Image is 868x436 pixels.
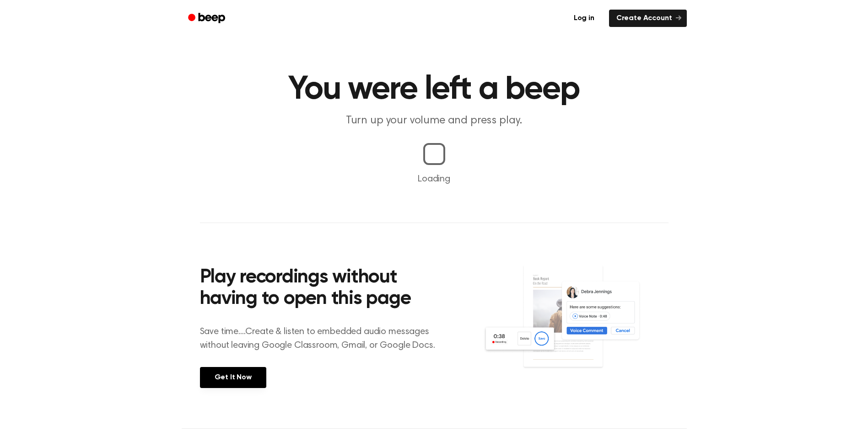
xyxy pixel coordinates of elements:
a: Beep [182,10,233,27]
h1: You were left a beep [200,73,669,106]
h2: Play recordings without having to open this page [200,267,447,310]
a: Log in [565,8,604,29]
img: Voice Comments on Docs and Recording Widget [483,264,668,387]
p: Loading [11,172,857,186]
a: Get It Now [200,367,266,388]
p: Turn up your volume and press play. [259,113,610,128]
p: Save time....Create & listen to embedded audio messages without leaving Google Classroom, Gmail, ... [200,325,447,352]
a: Create Account [609,10,687,27]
